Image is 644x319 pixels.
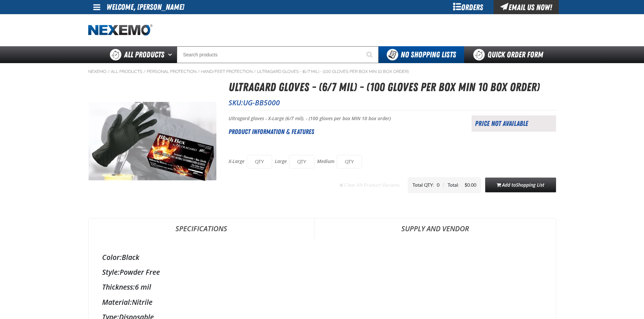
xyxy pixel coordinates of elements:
span: Add to [502,182,544,188]
a: Personal Protection [147,69,196,74]
label: Thickness: [102,282,135,292]
button: Add toShopping List [485,178,556,192]
p: X-Large [229,158,244,165]
button: Open All Products pages [166,46,177,63]
a: Nexemo [88,69,106,74]
p: SKU: [229,98,556,107]
span: / [254,69,256,74]
div: Black [102,252,542,262]
div: Total: [448,182,464,188]
button: You do not have available Shopping Lists. Open to Create a New List [379,46,464,63]
div: | [443,182,444,188]
span: / [108,69,110,74]
div: Powder Free [102,267,542,277]
a: Supply and Vendor [314,218,556,239]
input: Search [177,46,379,63]
span: Shopping List [516,182,544,188]
div: Price not available [475,119,553,128]
p: Medium [317,158,334,165]
span: / [197,69,200,74]
div: $0.00 [464,182,476,188]
span: UG-BB5000 [243,98,280,107]
input: QTY [337,155,362,168]
span: No Shopping Lists [401,50,456,59]
a: Home [88,24,152,36]
h1: Ultragard gloves - (6/7 mil) - (100 gloves per box MIN 10 box order) [229,78,556,96]
a: Ultragard gloves - (6/7 mil) - (100 gloves per box MIN 10 box order) [257,69,409,74]
span: / [143,69,146,74]
nav: Breadcrumbs [88,69,556,74]
a: Hand/Feet Protection [201,69,253,74]
p: Large [275,158,287,165]
a: Specifications [89,218,314,239]
a: All Products [111,69,142,74]
div: 0 [437,182,439,188]
input: QTY [247,155,272,168]
h2: Product Information & Features [229,127,455,137]
div: Nitrile [102,297,542,307]
img: Nexemo logo [88,24,152,36]
img: Ultragard gloves - (6/7 mil) - (100 gloves per box MIN 10 box order) [89,102,216,181]
label: Style: [102,267,120,277]
p: Ultragard gloves - X-Large (6/7 mil). - (100 gloves per box MIN 10 box order) [229,115,455,122]
button: Start Searching [362,46,379,63]
a: Quick Order Form [464,46,556,63]
div: Total QTY: [412,182,437,188]
label: Color: [102,252,122,262]
div: 6 mil [102,282,542,292]
span: All Products [124,49,164,61]
label: Material: [102,297,132,307]
input: QTY [289,155,314,168]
